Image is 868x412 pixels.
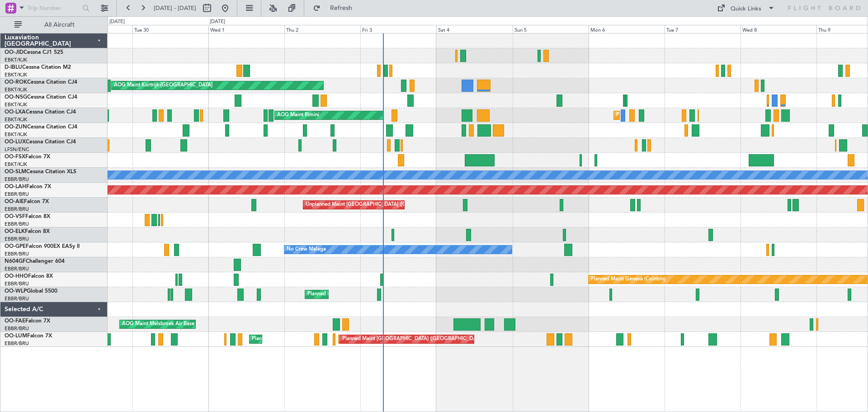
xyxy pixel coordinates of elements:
[5,124,77,130] a: OO-ZUNCessna Citation CJ4
[5,65,22,70] span: D-IBLU
[5,169,26,175] span: OO-SLM
[5,161,27,168] a: EBKT/KJK
[28,1,80,15] input: Trip Number
[277,109,319,122] div: AOG Maint Rimini
[5,206,29,213] a: EBBR/BRU
[741,25,816,33] div: Wed 8
[5,71,27,78] a: EBKT/KJK
[132,25,208,33] div: Tue 30
[109,18,125,26] div: [DATE]
[5,184,51,189] a: OO-LAHFalcon 7X
[5,154,50,160] a: OO-FSXFalcon 7X
[5,191,29,198] a: EBBR/BRU
[5,259,26,264] span: N604GF
[5,101,27,108] a: EBKT/KJK
[5,154,25,160] span: OO-FSX
[436,25,512,33] div: Sat 4
[252,332,415,346] div: Planned Maint [GEOGRAPHIC_DATA] ([GEOGRAPHIC_DATA] National)
[5,131,27,138] a: EBKT/KJK
[306,198,454,212] div: Unplanned Maint [GEOGRAPHIC_DATA] ([GEOGRAPHIC_DATA])
[114,79,212,92] div: AOG Maint Kortrijk-[GEOGRAPHIC_DATA]
[5,280,29,287] a: EBBR/BRU
[122,317,194,331] div: AOG Maint Melsbroek Air Base
[5,50,24,55] span: OO-JID
[309,1,363,15] button: Refresh
[5,214,50,219] a: OO-VSFFalcon 8X
[5,139,26,145] span: OO-LUX
[5,259,65,264] a: N604GFChallenger 604
[5,199,49,204] a: OO-AIEFalcon 7X
[5,274,53,279] a: OO-HHOFalcon 8X
[5,333,27,339] span: OO-LUM
[24,22,95,28] span: All Aircraft
[5,139,76,145] a: OO-LUXCessna Citation CJ4
[307,288,373,301] div: Planned Maint Milan (Linate)
[712,1,779,15] button: Quick Links
[5,80,77,85] a: OO-ROKCessna Citation CJ4
[665,25,741,33] div: Tue 7
[5,176,29,183] a: EBBR/BRU
[10,18,98,32] button: All Aircraft
[5,295,29,302] a: EBBR/BRU
[5,325,29,332] a: EBBR/BRU
[5,50,63,55] a: OO-JIDCessna CJ1 525
[5,274,28,279] span: OO-HHO
[5,229,50,234] a: OO-ELKFalcon 8X
[284,25,360,33] div: Thu 2
[5,109,26,115] span: OO-LXA
[731,5,761,14] div: Quick Links
[210,18,225,26] div: [DATE]
[322,5,360,11] span: Refresh
[616,109,722,122] div: Planned Maint Kortrijk-[GEOGRAPHIC_DATA]
[589,25,665,33] div: Mon 6
[208,25,284,33] div: Wed 1
[5,65,71,70] a: D-IBLUCessna Citation M2
[5,318,50,324] a: OO-FAEFalcon 7X
[5,229,25,234] span: OO-ELK
[5,289,57,294] a: OO-WLPGlobal 5500
[5,221,29,227] a: EBBR/BRU
[513,25,589,33] div: Sun 5
[5,244,80,249] a: OO-GPEFalcon 900EX EASy II
[360,25,436,33] div: Fri 3
[591,273,665,286] div: Planned Maint Geneva (Cointrin)
[5,169,76,175] a: OO-SLMCessna Citation XLS
[342,332,506,346] div: Planned Maint [GEOGRAPHIC_DATA] ([GEOGRAPHIC_DATA] National)
[5,340,29,347] a: EBBR/BRU
[5,333,52,339] a: OO-LUMFalcon 7X
[5,116,27,123] a: EBKT/KJK
[5,265,29,272] a: EBBR/BRU
[5,289,27,294] span: OO-WLP
[5,95,27,100] span: OO-NSG
[5,86,27,93] a: EBKT/KJK
[5,109,76,115] a: OO-LXACessna Citation CJ4
[5,80,27,85] span: OO-ROK
[5,251,29,257] a: EBBR/BRU
[154,4,196,12] span: [DATE] - [DATE]
[5,214,25,219] span: OO-VSF
[5,199,24,204] span: OO-AIE
[5,57,27,63] a: EBKT/KJK
[5,95,77,100] a: OO-NSGCessna Citation CJ4
[5,146,29,153] a: LFSN/ENC
[5,124,27,130] span: OO-ZUN
[287,243,326,256] div: No Crew Malaga
[5,184,26,189] span: OO-LAH
[5,318,25,324] span: OO-FAE
[5,236,29,242] a: EBBR/BRU
[5,244,26,249] span: OO-GPE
